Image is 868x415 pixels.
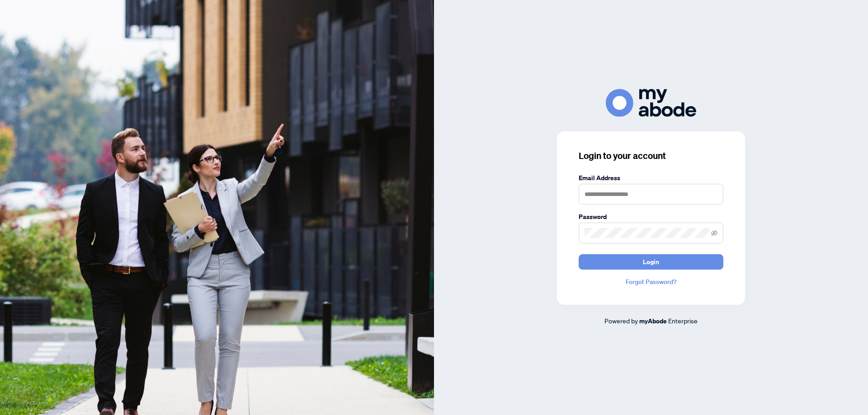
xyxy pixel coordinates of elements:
[579,277,723,287] a: Forgot Password?
[579,212,723,222] label: Password
[639,316,667,326] a: myAbode
[579,254,723,270] button: Login
[668,317,698,325] span: Enterprise
[579,149,723,162] h3: Login to your account
[604,317,638,325] span: Powered by
[643,255,659,269] span: Login
[606,89,696,117] img: ma-logo
[711,230,717,236] span: eye-invisible
[579,173,723,183] label: Email Address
